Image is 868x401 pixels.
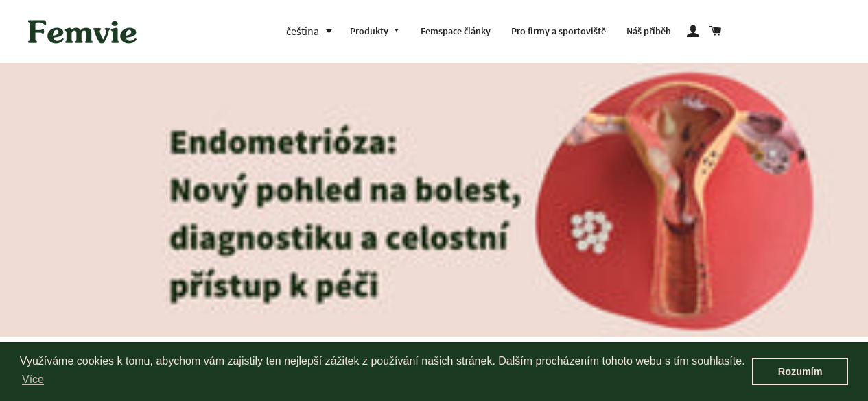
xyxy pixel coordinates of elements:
[21,10,144,53] img: Femvie
[752,358,848,385] a: dismiss cookie message
[501,14,616,49] a: Pro firmy a sportoviště
[20,353,752,390] span: Využíváme cookies k tomu, abychom vám zajistily ten nejlepší zážitek z používání našich stránek. ...
[286,22,340,40] button: čeština
[616,14,681,49] a: Náš příběh
[20,369,46,390] a: learn more about cookies
[410,14,501,49] a: Femspace články
[340,14,411,49] a: Produkty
